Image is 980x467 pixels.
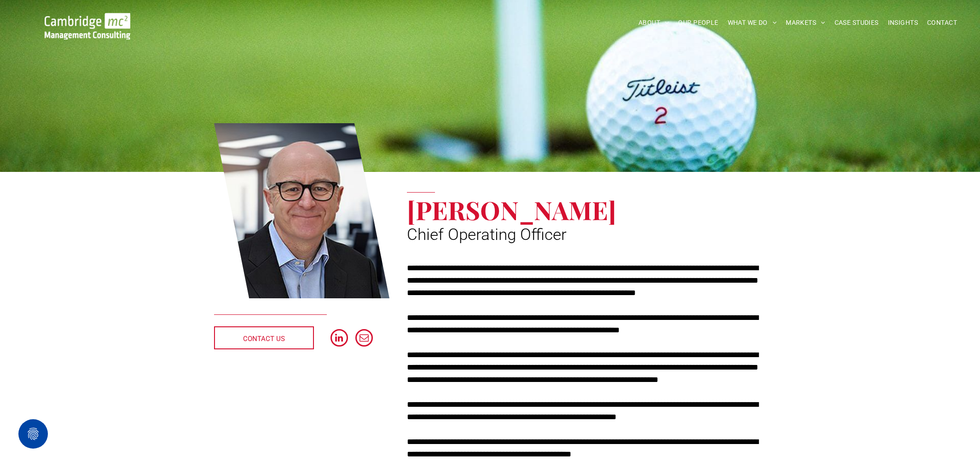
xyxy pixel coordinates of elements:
[355,329,373,349] a: email
[407,193,616,227] span: [PERSON_NAME]
[830,16,883,30] a: CASE STUDIES
[883,16,922,30] a: INSIGHTS
[214,122,390,300] a: Andrew Fleming | Chief Operating Officer | Cambridge Management Consulting
[214,326,314,349] a: CONTACT US
[634,16,674,30] a: ABOUT
[673,16,723,30] a: OUR PEOPLE
[781,16,829,30] a: MARKETS
[723,16,782,30] a: WHAT WE DO
[45,13,130,40] img: Go to Homepage
[243,327,285,350] span: CONTACT US
[331,329,348,349] a: linkedin
[45,14,130,24] a: Your Business Transformed | Cambridge Management Consulting
[407,225,567,244] span: Chief Operating Officer
[922,16,962,30] a: CONTACT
